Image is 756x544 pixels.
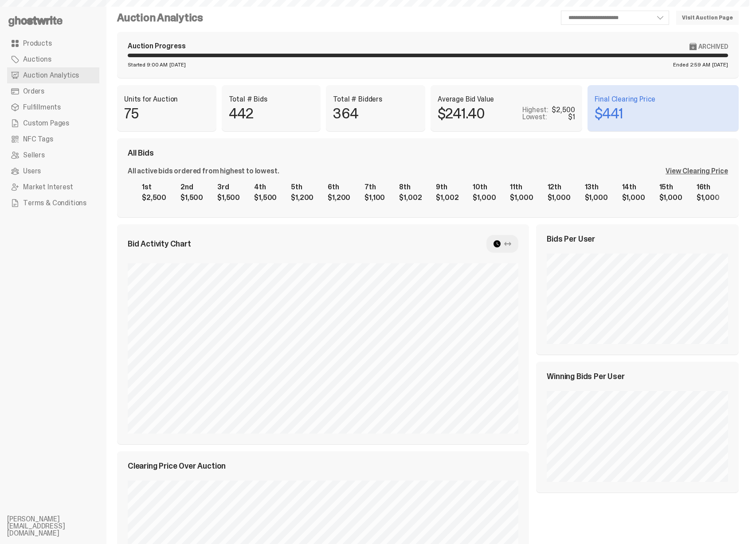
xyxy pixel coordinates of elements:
[547,235,595,243] span: Bids Per User
[548,184,571,191] div: 12th
[328,194,350,201] div: $1,200
[7,115,99,131] a: Custom Pages
[7,99,99,115] a: Fulfillments
[7,179,99,195] a: Market Interest
[7,67,99,83] a: Auction Analytics
[585,194,608,201] div: $1,000
[128,43,185,50] div: Auction Progress
[673,62,710,67] span: Ended 2:59 AM
[23,88,44,95] span: Orders
[7,147,99,163] a: Sellers
[585,184,608,191] div: 13th
[438,96,575,103] p: Average Bid Value
[142,184,166,191] div: 1st
[436,184,458,191] div: 9th
[23,152,45,159] span: Sellers
[128,462,226,470] span: Clearing Price Over Auction
[364,194,385,201] div: $1,100
[473,194,496,201] div: $1,000
[117,12,203,23] h4: Auction Analytics
[438,106,485,121] p: $241.40
[399,184,422,191] div: 8th
[142,194,166,201] div: $2,500
[399,194,422,201] div: $1,002
[436,194,458,201] div: $1,002
[595,96,732,103] p: Final Clearing Price
[697,184,720,191] div: 16th
[552,106,575,113] div: $2,500
[659,194,682,201] div: $1,000
[128,149,154,157] span: All Bids
[23,104,61,111] span: Fulfillments
[23,40,52,47] span: Products
[666,168,728,175] div: View Clearing Price
[23,56,51,63] span: Auctions
[180,194,203,201] div: $1,500
[7,516,114,537] li: [PERSON_NAME][EMAIL_ADDRESS][DOMAIN_NAME]
[522,106,548,113] p: Highest:
[23,184,73,191] span: Market Interest
[547,372,624,380] span: Winning Bids Per User
[510,184,533,191] div: 11th
[473,184,496,191] div: 10th
[254,194,277,201] div: $1,500
[510,194,533,201] div: $1,000
[229,96,314,103] p: Total # Bids
[217,184,240,191] div: 3rd
[333,106,418,121] p: 364
[7,83,99,99] a: Orders
[23,200,86,207] span: Terms & Conditions
[180,184,203,191] div: 2nd
[522,113,547,121] p: Lowest:
[676,11,739,25] a: Visit Auction Page
[548,194,571,201] div: $1,000
[622,184,645,191] div: 14th
[333,96,418,103] p: Total # Bidders
[169,62,185,67] span: [DATE]
[7,163,99,179] a: Users
[128,168,279,175] div: All active bids ordered from highest to lowest.
[229,106,314,121] p: 442
[217,194,240,201] div: $1,500
[568,113,575,121] div: $1
[128,62,168,67] span: Started 9:00 AM
[328,184,350,191] div: 6th
[622,194,645,201] div: $1,000
[23,168,41,175] span: Users
[23,72,79,79] span: Auction Analytics
[7,35,99,51] a: Products
[712,62,728,67] span: [DATE]
[7,131,99,147] a: NFC Tags
[364,184,385,191] div: 7th
[124,106,209,121] p: 75
[7,195,99,211] a: Terms & Conditions
[7,51,99,67] a: Auctions
[254,184,277,191] div: 4th
[659,184,682,191] div: 15th
[595,106,623,121] p: $441
[291,194,313,201] div: $1,200
[124,96,209,103] p: Units for Auction
[128,240,191,248] span: Bid Activity Chart
[291,184,313,191] div: 5th
[697,194,720,201] div: $1,000
[698,43,728,50] span: Archived
[23,136,53,143] span: NFC Tags
[23,120,69,127] span: Custom Pages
